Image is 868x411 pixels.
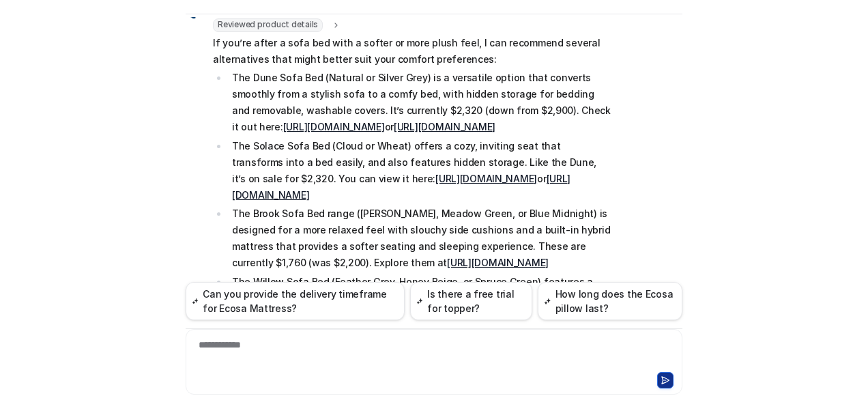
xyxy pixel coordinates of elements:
[283,121,385,132] a: [URL][DOMAIN_NAME]
[232,138,612,203] p: The Solace Sofa Bed (Cloud or Wheat) offers a cozy, inviting seat that transforms into a bed easi...
[232,70,612,135] p: The Dune Sofa Bed (Natural or Silver Grey) is a versatile option that converts smoothly from a st...
[232,205,612,271] p: The Brook Sofa Bed range ([PERSON_NAME], Meadow Green, or Blue Midnight) is designed for a more r...
[435,173,537,184] a: [URL][DOMAIN_NAME]
[186,282,405,320] button: Can you provide the delivery timeframe for Ecosa Mattress?
[213,18,323,32] span: Reviewed product details
[447,257,549,268] a: [URL][DOMAIN_NAME]
[538,282,682,320] button: How long does the Ecosa pillow last?
[213,35,612,68] p: If you’re after a sofa bed with a softer or more plush feel, I can recommend several alternatives...
[232,173,570,201] a: [URL][DOMAIN_NAME]
[394,121,495,132] a: [URL][DOMAIN_NAME]
[232,274,612,339] p: The Willow Sofa Bed (Feather Grey, Honey Beige, or Spruce Green) features a hybrid mattress and s...
[410,282,532,320] button: Is there a free trial for topper?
